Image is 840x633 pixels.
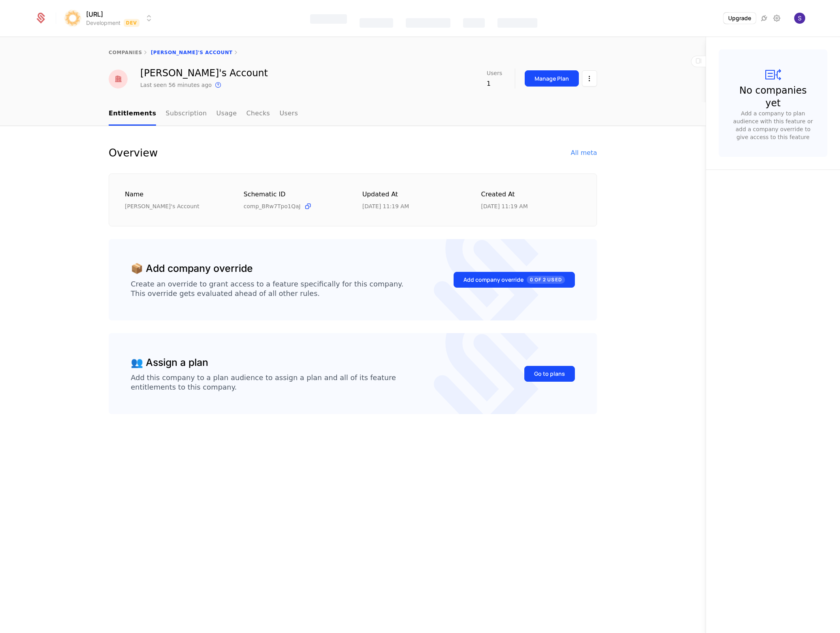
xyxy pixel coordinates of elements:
div: 9/4/25, 11:19 AM [362,202,409,210]
a: Users [279,102,298,126]
div: No companies yet [735,84,812,109]
div: Features [310,14,347,24]
a: companies [109,50,142,55]
div: Development [86,19,121,27]
span: Dev [124,19,140,27]
div: Events [463,18,484,28]
div: Updated at [362,190,462,200]
img: surya.ai [63,9,82,28]
div: 👥 Assign a plan [131,355,208,370]
button: Go to plans [524,366,575,382]
nav: Main [109,102,597,126]
ul: Choose Sub Page [109,102,298,126]
div: Manage Plan [535,75,569,83]
img: red.png [109,70,128,89]
div: Name [125,190,225,200]
div: Go to plans [534,370,565,378]
div: Add company override [463,276,565,284]
button: Select action [582,70,597,87]
div: Last seen 56 minutes ago [140,81,212,89]
div: Add a company to plan audience with this feature or add a company override to give access to this... [731,109,815,141]
a: Integrations [759,13,769,23]
button: Manage Plan [525,70,579,87]
button: Add company override0 of 2 Used [454,272,575,288]
div: Components [497,18,537,28]
div: Overview [109,145,158,161]
div: All meta [571,148,597,158]
a: Checks [246,102,270,126]
a: Entitlements [109,102,156,126]
button: Select environment [66,9,154,27]
div: Add this company to a plan audience to assign a plan and all of its feature entitlements to this ... [131,373,396,392]
button: Upgrade [723,13,756,24]
div: 📦 Add company override [131,261,253,276]
div: 9/4/25, 11:19 AM [481,202,528,210]
div: [PERSON_NAME]'s Account [140,68,268,78]
a: Subscription [166,102,207,126]
div: 1 [487,79,502,89]
div: Create an override to grant access to a feature specifically for this company. This override gets... [131,279,403,298]
span: 0 of 2 Used [527,276,565,284]
span: [URL] [86,9,103,19]
img: Surya Prakash [794,13,805,24]
button: Open user button [794,13,805,24]
div: Companies [406,18,450,28]
div: [PERSON_NAME]'s Account [125,202,225,210]
div: Schematic ID [244,190,344,199]
a: Settings [772,13,782,23]
div: Catalog [360,18,393,28]
a: Usage [217,102,237,126]
div: Created at [481,190,581,200]
span: Users [487,70,502,76]
span: comp_BRw7Tpo1QaJ [244,202,301,210]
